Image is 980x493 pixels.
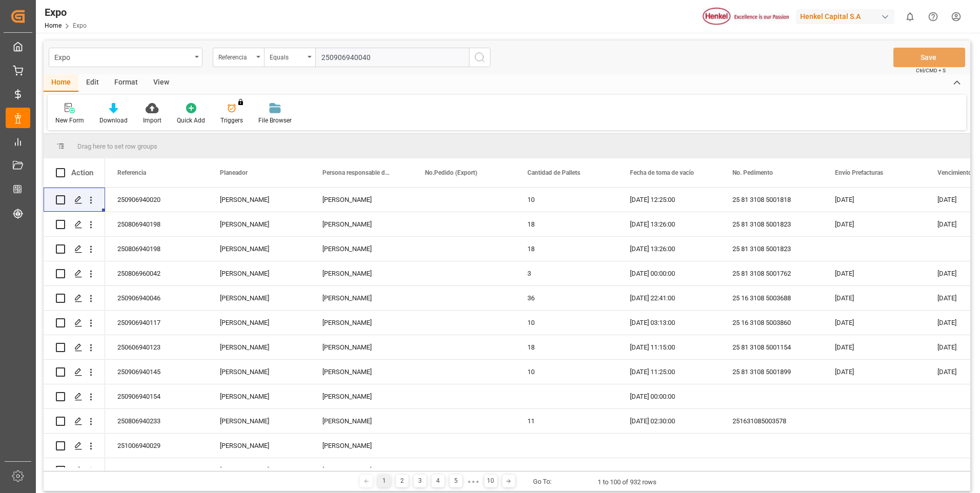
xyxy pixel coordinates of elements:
[44,409,105,434] div: Press SPACE to select this row.
[618,384,720,408] div: [DATE] 00:00:00
[396,475,409,487] div: 2
[720,261,823,285] div: 25 81 3108 5001762
[515,360,618,384] div: 10
[469,48,491,67] button: search button
[208,360,310,384] div: [PERSON_NAME]
[618,335,720,359] div: [DATE] 11:15:00
[54,50,191,63] div: Expo
[44,74,78,92] div: Home
[618,409,720,433] div: [DATE] 02:30:00
[310,360,413,384] div: [PERSON_NAME]
[44,188,105,212] div: Press SPACE to select this row.
[515,261,618,285] div: 3
[77,142,157,150] span: Drag here to set row groups
[105,384,208,408] div: 250906940154
[208,409,310,433] div: [PERSON_NAME]
[823,335,925,359] div: [DATE]
[823,286,925,310] div: [DATE]
[49,48,202,67] button: open menu
[270,50,304,62] div: Equals
[264,48,315,67] button: open menu
[105,458,208,482] div: 251006940030
[937,169,972,176] span: Vencimiento
[310,458,413,482] div: [PERSON_NAME]
[796,7,899,26] button: Henkel Capital S.A
[44,311,105,335] div: Press SPACE to select this row.
[618,212,720,236] div: [DATE] 13:26:00
[44,458,105,483] div: Press SPACE to select this row.
[105,409,208,433] div: 250806940233
[55,116,84,125] div: New Form
[916,67,946,74] span: Ctrl/CMD + S
[208,212,310,236] div: [PERSON_NAME]
[310,434,413,458] div: [PERSON_NAME]
[44,360,105,384] div: Press SPACE to select this row.
[105,360,208,384] div: 250906940145
[720,335,823,359] div: 25 81 3108 5001154
[515,212,618,236] div: 18
[467,478,479,485] div: ● ● ●
[598,477,657,487] div: 1 to 100 of 932 rows
[45,5,87,20] div: Expo
[515,237,618,261] div: 18
[720,360,823,384] div: 25 81 3108 5001899
[105,237,208,261] div: 250806940198
[823,212,925,236] div: [DATE]
[515,409,618,433] div: 11
[99,116,128,125] div: Download
[515,335,618,359] div: 18
[310,286,413,310] div: [PERSON_NAME]
[618,360,720,384] div: [DATE] 11:25:00
[310,212,413,236] div: [PERSON_NAME]
[720,286,823,310] div: 25 16 3108 5003688
[105,311,208,335] div: 250906940117
[732,169,773,176] span: No. Pedimento
[310,188,413,212] div: [PERSON_NAME]
[630,169,694,176] span: Fecha de toma de vacío
[208,237,310,261] div: [PERSON_NAME]
[71,168,93,177] div: Action
[515,286,618,310] div: 36
[105,434,208,458] div: 251006940029
[703,8,789,26] img: Henkel%20logo.jpg_1689854090.jpg
[143,116,161,125] div: Import
[796,9,894,24] div: Henkel Capital S.A
[533,477,552,487] div: Go To:
[720,409,823,433] div: 251631085003578
[899,5,922,28] button: show 0 new notifications
[44,384,105,409] div: Press SPACE to select this row.
[893,48,965,67] button: Save
[107,74,146,92] div: Format
[414,475,426,487] div: 3
[208,458,310,482] div: [PERSON_NAME]
[315,48,469,67] input: Type to search
[450,475,462,487] div: 5
[823,188,925,212] div: [DATE]
[310,384,413,408] div: [PERSON_NAME]
[618,188,720,212] div: [DATE] 12:25:00
[208,261,310,285] div: [PERSON_NAME]
[432,475,444,487] div: 4
[213,48,264,67] button: open menu
[823,261,925,285] div: [DATE]
[310,311,413,335] div: [PERSON_NAME]
[922,5,945,28] button: Help Center
[208,286,310,310] div: [PERSON_NAME]
[720,188,823,212] div: 25 81 3108 5001818
[44,286,105,311] div: Press SPACE to select this row.
[618,311,720,335] div: [DATE] 03:13:00
[44,212,105,237] div: Press SPACE to select this row.
[45,22,62,29] a: Home
[208,335,310,359] div: [PERSON_NAME]
[310,409,413,433] div: [PERSON_NAME]
[218,50,253,62] div: Referencia
[208,384,310,408] div: [PERSON_NAME]
[823,311,925,335] div: [DATE]
[618,286,720,310] div: [DATE] 22:41:00
[208,188,310,212] div: [PERSON_NAME]
[310,335,413,359] div: [PERSON_NAME]
[44,237,105,261] div: Press SPACE to select this row.
[208,434,310,458] div: [PERSON_NAME]
[44,335,105,360] div: Press SPACE to select this row.
[527,169,580,176] span: Cantidad de Pallets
